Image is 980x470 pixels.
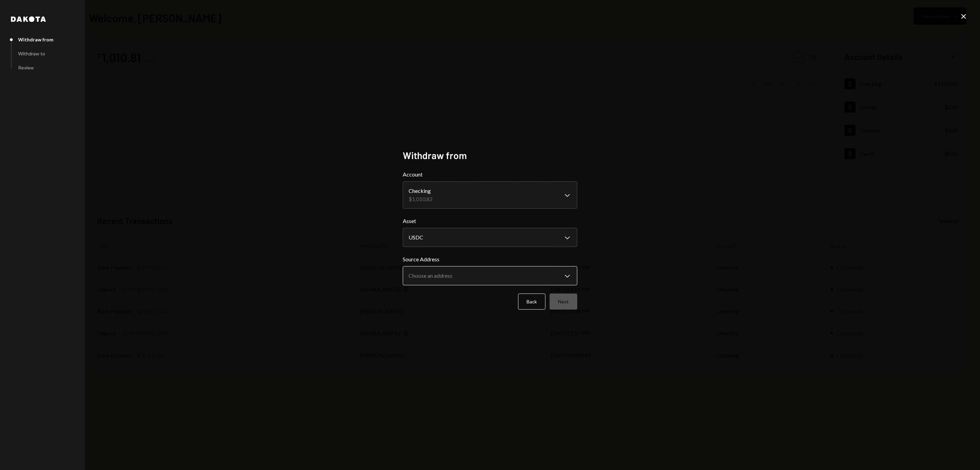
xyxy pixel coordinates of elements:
div: Review [18,65,34,70]
div: Withdraw to [18,51,45,56]
div: Withdraw from [18,37,53,42]
label: Asset [403,217,577,225]
button: Asset [403,228,577,247]
button: Account [403,181,577,209]
button: Back [518,293,545,310]
h2: Withdraw from [403,149,577,162]
label: Source Address [403,255,577,263]
label: Account [403,170,577,179]
button: Source Address [403,266,577,285]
